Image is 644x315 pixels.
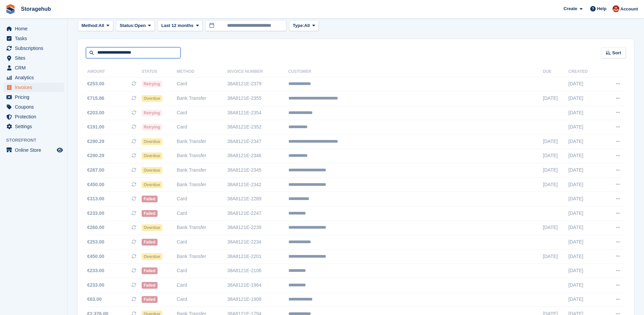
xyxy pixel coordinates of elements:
[3,73,64,82] a: menu
[3,112,64,121] a: menu
[3,83,64,92] a: menu
[613,5,619,12] img: Nick
[3,53,64,63] a: menu
[15,44,55,53] span: Subscriptions
[3,102,64,112] a: menu
[15,102,55,112] span: Coupons
[597,5,606,12] span: Help
[3,92,64,102] a: menu
[15,92,55,102] span: Pricing
[3,44,64,53] a: menu
[18,3,54,15] a: Storagehub
[3,24,64,33] a: menu
[15,34,55,43] span: Tasks
[3,34,64,43] a: menu
[3,145,64,155] a: menu
[15,73,55,82] span: Analytics
[564,5,577,12] span: Create
[15,53,55,63] span: Sites
[56,146,64,154] a: Preview store
[15,24,55,33] span: Home
[3,122,64,131] a: menu
[15,145,55,155] span: Online Store
[15,83,55,92] span: Invoices
[5,4,16,14] img: stora-icon-8386f47178a22dfd0bd8f6a31ec36ba5ce8667c1dd55bd0f319d3a0aa187defe.svg
[15,112,55,121] span: Protection
[620,6,638,12] span: Account
[3,63,64,73] a: menu
[15,122,55,131] span: Settings
[15,63,55,73] span: CRM
[6,137,67,144] span: Storefront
